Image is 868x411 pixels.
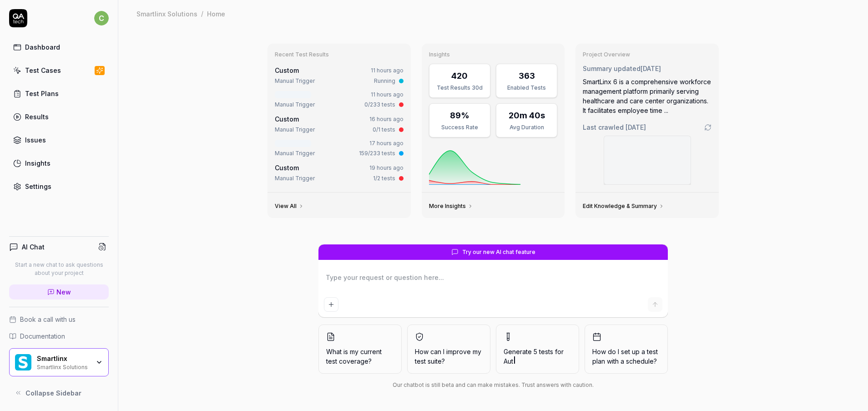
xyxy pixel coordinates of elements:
[326,347,394,366] span: What is my current test coverage?
[364,101,395,109] div: 0/233 tests
[429,203,473,210] a: More Insights
[504,357,513,365] span: Aut
[94,9,109,27] button: c
[407,325,490,374] button: How can I improve my test suite?
[136,9,197,18] div: Smartlinx Solutions
[371,91,404,98] time: 11 hours ago
[25,89,59,98] div: Test Plans
[275,174,315,183] div: Manual Trigger
[415,347,483,366] span: How can I improve my test suite?
[583,51,712,58] h3: Project Overview
[9,154,109,172] a: Insights
[318,325,402,374] button: What is my current test coverage?
[25,42,60,52] div: Dashboard
[585,325,668,374] button: How do I set up a test plan with a schedule?
[704,124,712,131] a: Go to crawling settings
[275,203,304,210] a: View All
[373,126,395,134] div: 0/1 tests
[207,9,225,18] div: Home
[201,9,203,18] div: /
[275,101,315,109] div: Manual Trigger
[462,248,535,256] span: Try our new AI chat feature
[9,315,109,324] a: Book a call with us
[275,149,315,157] div: Manual Trigger
[583,122,646,132] span: Last crawled
[9,261,109,277] p: Start a new chat to ask questions about your project
[275,164,299,172] span: Custom
[435,123,484,132] div: Success Rate
[450,109,469,122] div: 89%
[275,66,299,74] span: Custom
[9,348,109,376] button: Smartlinx LogoSmartlinxSmartlinx Solutions
[273,89,405,111] a: 11 hours agoManual Trigger0/233 tests
[275,77,315,85] div: Manual Trigger
[496,325,579,374] button: Generate 5 tests forAut
[275,126,315,134] div: Manual Trigger
[22,242,45,252] h4: AI Chat
[15,354,31,370] img: Smartlinx Logo
[37,363,90,370] div: Smartlinx Solutions
[25,135,46,145] div: Issues
[373,174,395,183] div: 1/2 tests
[273,161,405,184] a: Custom19 hours agoManual Trigger1/2 tests
[56,287,71,297] span: New
[509,109,545,122] div: 20m 40s
[374,77,395,85] div: Running
[519,70,535,82] div: 363
[9,178,109,195] a: Settings
[9,331,109,341] a: Documentation
[25,66,61,75] div: Test Cases
[94,11,109,25] span: c
[626,123,646,131] time: [DATE]
[318,381,668,389] div: Our chatbot is still beta and can make mistakes. Trust answers with caution.
[429,51,558,58] h3: Insights
[592,347,660,366] span: How do I set up a test plan with a schedule?
[502,123,551,132] div: Avg Duration
[20,315,76,324] span: Book a call with us
[583,65,641,72] span: Summary updated
[275,51,404,58] h3: Recent Test Results
[359,149,395,157] div: 159/233 tests
[369,164,404,171] time: 19 hours ago
[604,136,691,184] img: Screenshot
[9,131,109,149] a: Issues
[25,112,49,122] div: Results
[25,182,51,191] div: Settings
[369,116,404,122] time: 16 hours ago
[25,388,81,398] span: Collapse Sidebar
[583,203,664,210] a: Edit Knowledge & Summary
[9,61,109,79] a: Test Cases
[275,115,299,123] span: Custom
[9,38,109,56] a: Dashboard
[273,64,405,87] a: Custom11 hours agoManual TriggerRunning
[9,108,109,126] a: Results
[37,355,90,363] div: Smartlinx
[324,297,338,312] button: Add attachment
[502,84,551,92] div: Enabled Tests
[451,70,468,82] div: 420
[504,347,571,366] span: Generate 5 tests for
[641,65,661,72] time: [DATE]
[435,84,484,92] div: Test Results 30d
[273,137,405,159] a: 17 hours agoManual Trigger159/233 tests
[371,67,404,74] time: 11 hours ago
[9,384,109,402] button: Collapse Sidebar
[25,158,50,168] div: Insights
[273,112,405,136] a: Custom16 hours agoManual Trigger0/1 tests
[9,284,109,299] a: New
[9,85,109,102] a: Test Plans
[369,140,404,147] time: 17 hours ago
[20,331,65,341] span: Documentation
[583,77,712,115] div: SmartLinx 6 is a comprehensive workforce management platform primarily serving healthcare and car...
